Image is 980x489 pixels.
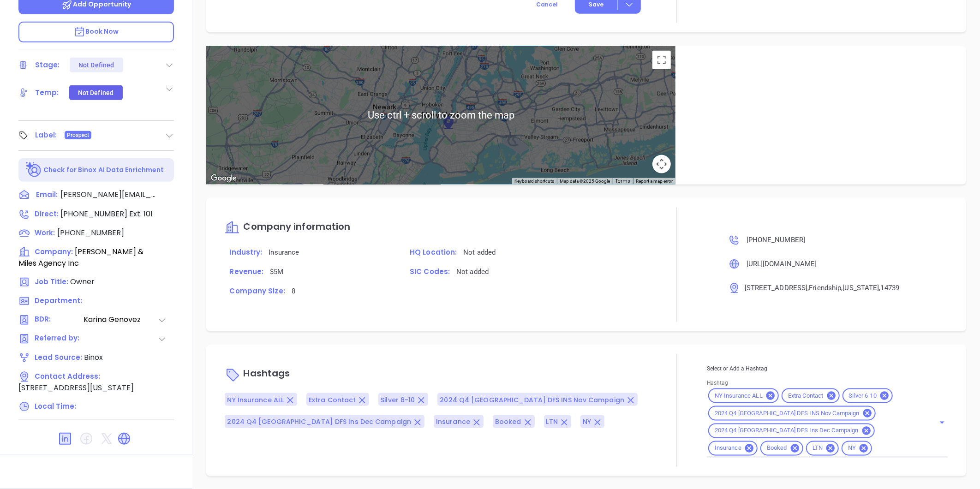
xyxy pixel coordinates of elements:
span: Email: [36,189,58,201]
div: Booked [760,441,803,456]
span: Extra Contact [309,395,356,405]
span: Referred by: [35,333,83,345]
span: [PHONE_NUMBER] [747,236,805,244]
span: Insurance [269,248,299,256]
span: Insurance [436,417,470,427]
span: Silver 6-10 [381,395,415,405]
span: Not added [463,248,496,256]
span: NY Insurance ALL [709,392,768,400]
span: Karina Genovez [84,314,157,326]
span: BDR: [35,314,83,326]
span: , 14739 [879,284,900,292]
span: Booked [761,445,793,453]
span: Silver 6-10 [843,392,882,400]
div: LTN [806,441,839,456]
p: Select or Add a Hashtag [707,364,948,374]
div: Label: [35,128,57,142]
span: Save [589,0,604,9]
span: Insurance [709,445,747,453]
span: Job Title: [35,277,68,286]
span: SIC Codes: [410,267,450,276]
p: Check for Binox AI Data Enrichment [43,165,164,175]
div: NY Insurance ALL [708,388,779,403]
img: Ai-Enrich-DaqCidB-.svg [26,162,42,178]
span: [PERSON_NAME][EMAIL_ADDRESS][DOMAIN_NAME] [60,189,157,200]
div: Not Defined [78,58,114,72]
a: Open this area in Google Maps (opens a new window) [209,173,239,185]
span: Ext. 101 [127,209,153,219]
img: Google [209,173,239,185]
div: Stage: [35,58,60,72]
div: Silver 6-10 [843,388,893,403]
span: Revenue: [229,267,263,276]
span: , Friendship [807,284,841,292]
span: Contact Address: [35,371,100,381]
span: [PHONE_NUMBER] [57,227,124,238]
span: 8 [292,287,295,295]
span: [STREET_ADDRESS] [745,284,808,292]
a: Terms (opens in new tab) [615,178,630,185]
span: [PHONE_NUMBER] [60,209,127,219]
span: 2024 Q4 [GEOGRAPHIC_DATA] DFS INS Nov Campaign [709,410,865,417]
span: NY [843,445,861,453]
span: 2024 Q4 [GEOGRAPHIC_DATA] DFS Ins Dec Campaign [227,417,411,427]
span: Map data ©2025 Google [560,179,610,184]
span: 2024 Q4 [GEOGRAPHIC_DATA] DFS Ins Dec Campaign [709,427,864,435]
button: Open [936,416,949,429]
div: NY [842,441,872,456]
div: 2024 Q4 [GEOGRAPHIC_DATA] DFS INS Nov Campaign [708,406,876,421]
span: Hashtags [243,367,290,380]
span: NY [583,417,591,427]
span: LTN [546,417,558,427]
span: , [US_STATE] [842,284,879,292]
div: 2024 Q4 [GEOGRAPHIC_DATA] DFS Ins Dec Campaign [708,423,875,438]
button: Keyboard shortcuts [514,178,554,185]
a: Report a map error [636,179,673,184]
span: $5M [270,268,283,276]
span: [STREET_ADDRESS][US_STATE] [18,382,134,393]
span: Company: [35,247,73,256]
span: Direct : [35,209,59,219]
div: Temp: [35,86,59,100]
span: [PERSON_NAME] & Miles Agency Inc [18,246,143,268]
span: LTN [807,445,828,453]
span: Department: [35,296,82,305]
button: Toggle fullscreen view [652,51,671,69]
div: Extra Contact [782,388,840,403]
label: Hashtag [707,381,728,386]
div: Insurance [708,441,758,456]
div: Not Defined [78,85,114,100]
span: Company Size: [229,286,285,296]
span: NY Insurance ALL [227,395,284,405]
span: Prospect [67,130,90,140]
span: Industry: [229,247,262,257]
span: Company information [243,220,350,233]
span: Owner [70,276,95,287]
span: Cancel [536,0,558,8]
span: Not added [456,268,489,276]
span: [URL][DOMAIN_NAME] [747,260,817,268]
span: Extra Contact [783,392,829,400]
a: Company information [225,222,350,233]
span: Book Now [74,27,119,36]
span: HQ Location: [410,247,457,257]
span: Booked [495,417,521,427]
span: Work: [35,228,55,238]
button: Map camera controls [652,155,671,173]
span: Lead Source: [35,352,82,362]
span: Local Time: [35,401,76,411]
span: 2024 Q4 [GEOGRAPHIC_DATA] DFS INS Nov Campaign [440,395,624,405]
span: Binox [84,352,103,363]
